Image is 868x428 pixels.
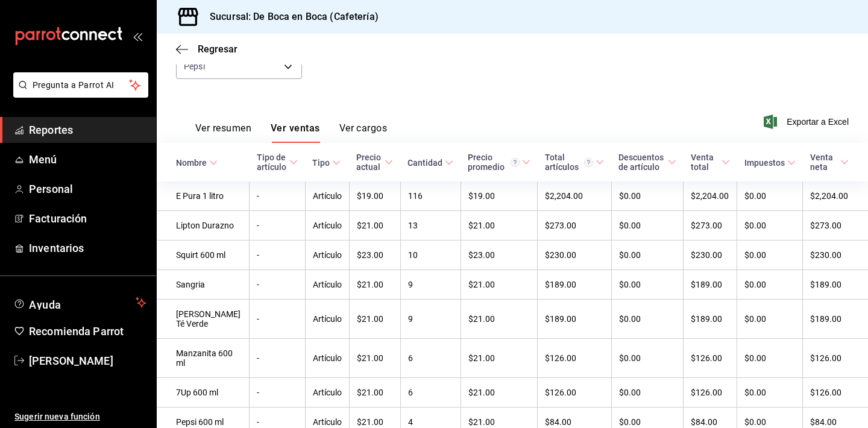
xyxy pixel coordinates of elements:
td: 7Up 600 ml [157,378,250,408]
div: Tipo de artículo [257,153,288,172]
td: $2,204.00 [538,181,611,211]
a: Pregunta a Parrot AI [8,87,148,100]
td: Sangria [157,270,250,300]
td: Artículo [305,241,349,270]
td: 116 [400,181,461,211]
span: Precio actual [356,153,393,172]
td: $0.00 [611,378,684,408]
td: $0.00 [737,339,803,378]
td: Artículo [305,181,349,211]
td: $189.00 [538,270,611,300]
button: Pregunta a Parrot AI [13,72,148,98]
div: Venta neta [810,153,838,172]
td: 6 [400,378,461,408]
span: Ayuda [29,295,131,310]
button: Regresar [176,43,237,55]
td: $0.00 [737,181,803,211]
span: [PERSON_NAME] [29,353,146,369]
td: 9 [400,270,461,300]
td: $230.00 [803,241,868,270]
td: $273.00 [803,211,868,241]
td: $19.00 [461,181,538,211]
td: $126.00 [538,378,611,408]
div: Tipo [312,158,330,168]
span: Venta neta [810,153,849,172]
td: $21.00 [349,300,400,339]
td: [PERSON_NAME] Té Verde [157,300,250,339]
div: Impuestos [744,158,785,168]
td: $0.00 [737,378,803,408]
td: $0.00 [611,339,684,378]
td: $21.00 [461,211,538,241]
span: Venta total [691,153,730,172]
span: Pregunta a Parrot AI [33,79,130,92]
span: Nombre [176,158,218,168]
td: $21.00 [349,378,400,408]
span: Regresar [198,43,237,55]
div: Precio promedio [468,153,520,172]
button: Ver ventas [271,122,320,143]
svg: Precio promedio = Total artículos / cantidad [511,158,520,167]
td: $0.00 [611,211,684,241]
button: Exportar a Excel [766,115,849,129]
div: Total artículos [545,153,593,172]
td: Artículo [305,339,349,378]
td: Artículo [305,270,349,300]
td: $230.00 [684,241,737,270]
td: $0.00 [737,270,803,300]
td: Artículo [305,211,349,241]
td: 10 [400,241,461,270]
td: $126.00 [803,339,868,378]
td: $23.00 [349,241,400,270]
td: $189.00 [803,300,868,339]
h3: Sucursal: De Boca en Boca (Cafetería) [200,10,379,24]
span: Descuentos de artículo [618,153,676,172]
td: Artículo [305,378,349,408]
td: Manzanita 600 ml [157,339,250,378]
td: $2,204.00 [684,181,737,211]
td: $23.00 [461,241,538,270]
td: $19.00 [349,181,400,211]
span: Menú [29,151,146,168]
div: Descuentos de artículo [618,153,665,172]
td: $0.00 [737,300,803,339]
td: $2,204.00 [803,181,868,211]
div: navigation tabs [195,122,387,143]
td: $0.00 [737,211,803,241]
td: $126.00 [684,378,737,408]
span: Total artículos [545,153,604,172]
td: $21.00 [461,378,538,408]
td: $126.00 [803,378,868,408]
td: - [250,270,306,300]
button: open_drawer_menu [133,31,142,41]
span: Recomienda Parrot [29,323,146,339]
div: Precio actual [356,153,382,172]
td: $189.00 [684,300,737,339]
td: $0.00 [737,241,803,270]
td: $189.00 [684,270,737,300]
td: - [250,339,306,378]
div: Nombre [176,158,207,168]
span: Sugerir nueva función [14,411,146,423]
div: Cantidad [407,158,442,168]
td: $21.00 [349,211,400,241]
td: $189.00 [538,300,611,339]
td: $273.00 [684,211,737,241]
td: $0.00 [611,300,684,339]
td: Squirt 600 ml [157,241,250,270]
span: Precio promedio [468,153,530,172]
td: $21.00 [349,339,400,378]
td: $189.00 [803,270,868,300]
td: $21.00 [461,270,538,300]
td: - [250,181,306,211]
td: 13 [400,211,461,241]
span: Personal [29,181,146,197]
td: $21.00 [349,270,400,300]
td: $0.00 [611,270,684,300]
td: $21.00 [461,300,538,339]
button: Ver resumen [195,122,251,143]
div: Venta total [691,153,719,172]
span: Tipo [312,158,341,168]
span: Facturación [29,210,146,227]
